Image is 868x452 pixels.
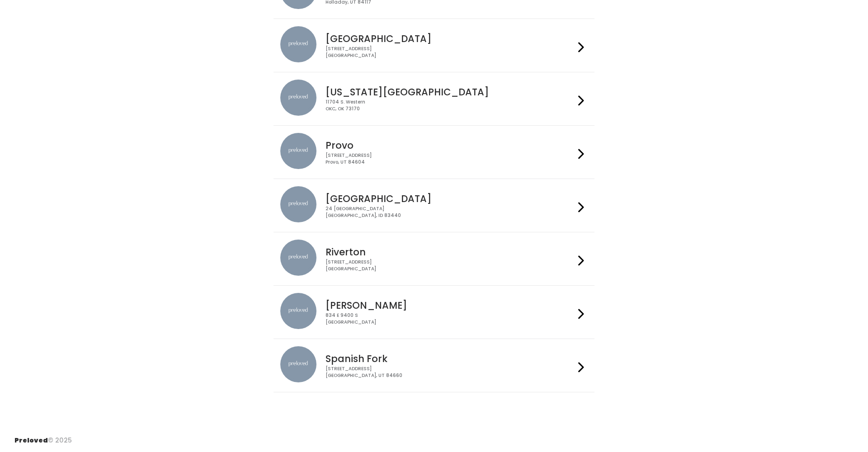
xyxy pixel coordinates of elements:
div: © 2025 [14,428,72,445]
h4: [PERSON_NAME] [325,300,574,311]
div: [STREET_ADDRESS] [GEOGRAPHIC_DATA] [325,46,574,59]
img: preloved location [280,186,316,222]
a: preloved location Spanish Fork [STREET_ADDRESS][GEOGRAPHIC_DATA], UT 84660 [280,346,587,385]
img: preloved location [280,80,316,116]
a: preloved location [US_STATE][GEOGRAPHIC_DATA] 11704 S. WesternOKC, OK 73170 [280,80,587,118]
a: preloved location [GEOGRAPHIC_DATA] [STREET_ADDRESS][GEOGRAPHIC_DATA] [280,26,587,65]
img: preloved location [280,26,316,62]
img: preloved location [280,240,316,276]
a: preloved location Riverton [STREET_ADDRESS][GEOGRAPHIC_DATA] [280,240,587,278]
img: preloved location [280,133,316,169]
a: preloved location [GEOGRAPHIC_DATA] 24 [GEOGRAPHIC_DATA][GEOGRAPHIC_DATA], ID 83440 [280,186,587,225]
h4: Provo [325,140,574,151]
div: 24 [GEOGRAPHIC_DATA] [GEOGRAPHIC_DATA], ID 83440 [325,206,574,219]
a: preloved location [PERSON_NAME] 834 E 9400 S[GEOGRAPHIC_DATA] [280,293,587,331]
h4: [US_STATE][GEOGRAPHIC_DATA] [325,87,574,97]
div: 11704 S. Western OKC, OK 73170 [325,99,574,112]
a: preloved location Provo [STREET_ADDRESS]Provo, UT 84604 [280,133,587,171]
span: Preloved [14,436,48,445]
img: preloved location [280,293,316,329]
img: preloved location [280,346,316,382]
div: 834 E 9400 S [GEOGRAPHIC_DATA] [325,312,574,325]
h4: [GEOGRAPHIC_DATA] [325,193,574,204]
div: [STREET_ADDRESS] [GEOGRAPHIC_DATA] [325,259,574,272]
div: [STREET_ADDRESS] Provo, UT 84604 [325,152,574,165]
div: [STREET_ADDRESS] [GEOGRAPHIC_DATA], UT 84660 [325,366,574,379]
h4: Riverton [325,247,574,257]
h4: Spanish Fork [325,353,574,364]
h4: [GEOGRAPHIC_DATA] [325,33,574,44]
